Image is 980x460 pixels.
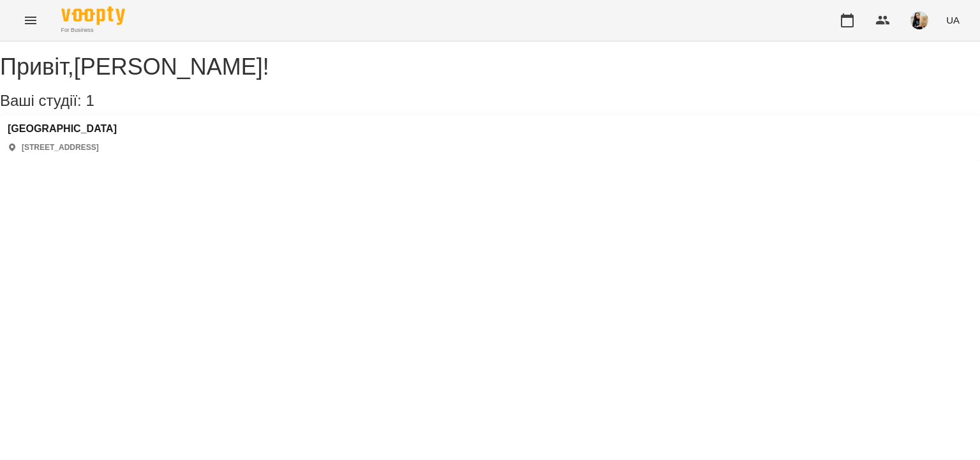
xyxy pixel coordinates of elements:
[8,123,117,135] a: [GEOGRAPHIC_DATA]
[61,26,125,34] span: For Business
[61,6,125,25] img: Voopty Logo
[941,8,965,32] button: UA
[22,142,99,153] p: [STREET_ADDRESS]
[85,92,94,109] span: 1
[946,13,960,27] span: UA
[15,5,46,36] button: Menu
[910,11,928,29] img: e5f873b026a3950b3a8d4ef01e3c1baa.jpeg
